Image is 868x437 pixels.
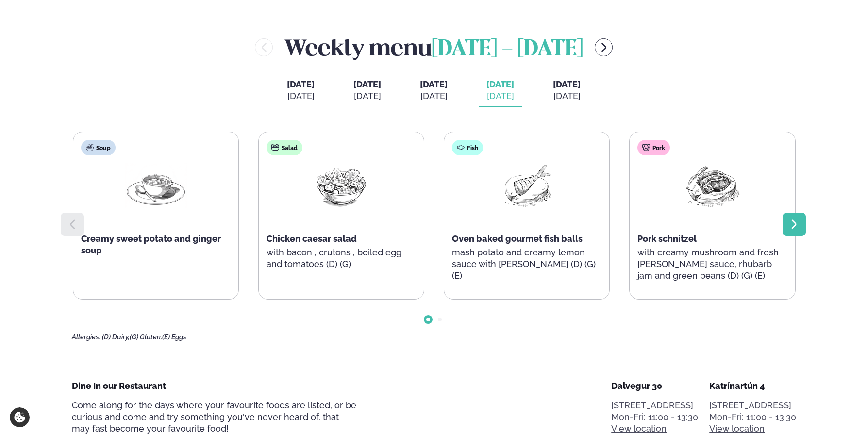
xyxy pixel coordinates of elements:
[271,144,279,151] img: salad.svg
[267,234,357,244] span: Chicken caesar salad
[72,381,166,391] span: Dine In our Restaurant
[310,163,372,208] img: Salad.png
[10,407,30,427] a: Cookie settings
[130,333,162,341] span: (G) Gluten,
[346,75,389,107] button: [DATE] [DATE]
[486,79,514,89] span: [DATE]
[279,75,322,107] button: [DATE] [DATE]
[81,140,116,155] div: Soup
[420,90,448,102] div: [DATE]
[553,79,581,89] span: [DATE]
[709,380,796,392] div: Katrínartún 4
[637,234,697,244] span: Pork schnitzel
[486,90,514,102] div: [DATE]
[86,144,94,151] img: soup.svg
[287,90,315,102] div: [DATE]
[125,163,187,208] img: Soup.png
[457,144,465,151] img: fish.svg
[353,90,381,102] div: [DATE]
[255,38,273,56] button: menu-btn-left
[545,75,588,107] button: [DATE] [DATE]
[709,411,796,423] div: Mon-Fri: 11:00 - 13:30
[553,90,581,102] div: [DATE]
[287,79,315,89] span: [DATE]
[353,79,381,89] span: [DATE]
[267,140,302,155] div: Salad
[709,400,796,411] p: [STREET_ADDRESS]
[162,333,186,341] span: (E) Eggs
[611,400,698,411] p: [STREET_ADDRESS]
[426,318,430,321] span: Go to slide 1
[642,144,650,151] img: pork.svg
[709,423,765,435] a: View location
[412,75,455,107] button: [DATE] [DATE]
[496,163,558,208] img: Fish.png
[102,333,130,341] span: (D) Dairy,
[611,411,698,423] div: Mon-Fri: 11:00 - 13:30
[637,140,670,155] div: Pork
[595,38,613,56] button: menu-btn-right
[284,32,583,63] h2: Weekly menu
[432,39,583,60] span: [DATE] - [DATE]
[681,163,743,208] img: Pork-Meat.png
[420,79,448,90] span: [DATE]
[267,247,416,270] p: with bacon , crutons , boiled egg and tomatoes (D) (G)
[452,234,583,244] span: Oven baked gourmet fish balls
[81,234,221,255] span: Creamy sweet potato and ginger soup
[479,75,522,107] button: [DATE] [DATE]
[452,247,601,282] p: mash potato and creamy lemon sauce with [PERSON_NAME] (D) (G) (E)
[611,423,667,435] a: View location
[637,247,787,282] p: with creamy mushroom and fresh [PERSON_NAME] sauce, rhubarb jam and green beans (D) (G) (E)
[611,380,698,392] div: Dalvegur 30
[452,140,483,155] div: Fish
[72,400,356,434] span: Come along for the days where your favourite foods are listed, or be curious and come and try som...
[438,318,442,321] span: Go to slide 2
[72,333,100,341] span: Allergies:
